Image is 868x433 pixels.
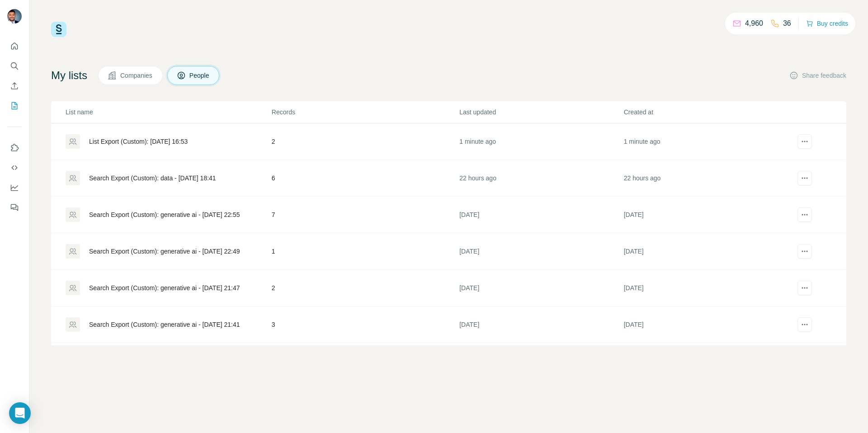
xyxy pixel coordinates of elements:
[51,68,87,83] h4: My lists
[459,108,623,117] p: Last updated
[623,233,788,270] td: [DATE]
[89,283,240,292] div: Search Export (Custom): generative ai - [DATE] 21:47
[7,58,22,74] button: Search
[89,174,216,183] div: Search Export (Custom): data - [DATE] 18:41
[271,123,459,160] td: 2
[7,160,22,176] button: Use Surfe API
[797,134,812,149] button: actions
[7,179,22,196] button: Dashboard
[783,18,791,29] p: 36
[459,197,623,233] td: [DATE]
[271,160,459,197] td: 6
[459,160,623,197] td: 22 hours ago
[623,123,788,160] td: 1 minute ago
[797,244,812,259] button: actions
[624,108,787,117] p: Created at
[623,306,788,343] td: [DATE]
[271,197,459,233] td: 7
[7,140,22,156] button: Use Surfe on LinkedIn
[7,78,22,94] button: Enrich CSV
[459,123,623,160] td: 1 minute ago
[89,320,240,329] div: Search Export (Custom): generative ai - [DATE] 21:41
[272,108,458,117] p: Records
[271,306,459,343] td: 3
[89,137,188,146] div: List Export (Custom): [DATE] 16:53
[459,270,623,306] td: [DATE]
[459,343,623,380] td: [DATE]
[459,233,623,270] td: [DATE]
[9,402,31,424] div: Open Intercom Messenger
[623,197,788,233] td: [DATE]
[7,9,22,24] img: Avatar
[271,270,459,306] td: 2
[120,71,153,80] span: Companies
[797,171,812,185] button: actions
[459,306,623,343] td: [DATE]
[7,199,22,216] button: Feedback
[806,17,848,30] button: Buy credits
[797,207,812,222] button: actions
[745,18,763,29] p: 4,960
[7,98,22,114] button: My lists
[623,160,788,197] td: 22 hours ago
[51,22,66,37] img: Surfe Logo
[89,210,240,219] div: Search Export (Custom): generative ai - [DATE] 22:55
[7,38,22,54] button: Quick start
[797,281,812,295] button: actions
[797,317,812,332] button: actions
[271,233,459,270] td: 1
[66,108,271,117] p: List name
[789,71,846,80] button: Share feedback
[271,343,459,380] td: 4
[623,343,788,380] td: [DATE]
[189,71,210,80] span: People
[89,247,240,256] div: Search Export (Custom): generative ai - [DATE] 22:49
[623,270,788,306] td: [DATE]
